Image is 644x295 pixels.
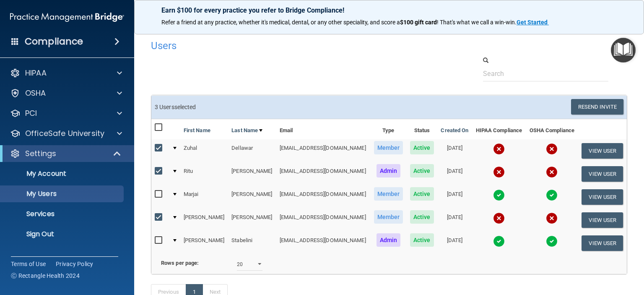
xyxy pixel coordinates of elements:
p: Sign Out [5,230,120,238]
td: [PERSON_NAME] [228,185,276,209]
button: View User [582,212,623,228]
td: [EMAIL_ADDRESS][DOMAIN_NAME] [276,209,370,232]
img: tick.e7d51cea.svg [493,235,505,247]
span: Member [374,141,403,154]
p: OfficeSafe University [25,128,104,138]
a: OfficeSafe University [10,128,122,138]
h6: 3 User selected [155,104,383,110]
td: [EMAIL_ADDRESS][DOMAIN_NAME] [276,162,370,185]
img: cross.ca9f0e7f.svg [546,143,558,155]
span: Admin [377,164,401,178]
a: OSHA [10,88,122,98]
span: ! That's what we call a win-win. [437,19,517,26]
a: Last Name [231,125,262,136]
img: tick.e7d51cea.svg [546,235,558,247]
th: Email [276,119,370,139]
p: My Account [5,170,120,178]
a: Created On [441,125,468,136]
img: PMB logo [10,9,124,26]
img: tick.e7d51cea.svg [546,189,558,201]
span: Refer a friend at any practice, whether it's medical, dental, or any other speciality, and score a [161,19,400,26]
a: First Name [184,125,210,136]
a: Privacy Policy [56,260,93,268]
button: View User [582,189,623,205]
button: View User [582,143,623,159]
span: Member [374,210,403,224]
td: [EMAIL_ADDRESS][DOMAIN_NAME] [276,185,370,209]
th: OSHA Compliance [526,119,578,139]
b: Rows per page: [161,260,199,266]
a: Terms of Use [11,260,46,268]
button: Resend Invite [571,99,623,115]
td: [EMAIL_ADDRESS][DOMAIN_NAME] [276,139,370,162]
span: Active [410,233,434,247]
p: HIPAA [25,68,47,78]
input: Search [483,66,608,81]
td: [DATE] [437,232,472,254]
td: [PERSON_NAME] [180,232,229,254]
td: [DATE] [437,162,472,185]
h4: Compliance [25,36,83,47]
th: HIPAA Compliance [472,119,526,139]
h4: Users [151,40,423,51]
td: [EMAIL_ADDRESS][DOMAIN_NAME] [276,232,370,254]
td: [DATE] [437,139,472,162]
p: PCI [25,108,37,118]
p: OSHA [25,88,46,98]
td: Ritu [180,162,229,185]
span: Active [410,164,434,178]
span: s [171,104,174,110]
strong: Get Started [517,19,548,26]
span: Active [410,187,434,201]
td: Stabelini [228,232,276,254]
img: cross.ca9f0e7f.svg [493,212,505,224]
td: Zuhal [180,139,229,162]
button: Open Resource Center [611,38,636,63]
span: Active [410,210,434,224]
td: Marjai [180,185,229,209]
img: tick.e7d51cea.svg [493,189,505,201]
th: Type [370,119,407,139]
span: Admin [377,233,401,247]
td: [PERSON_NAME] [228,209,276,232]
img: cross.ca9f0e7f.svg [546,166,558,178]
p: Settings [25,149,56,159]
span: Active [410,141,434,154]
td: [DATE] [437,209,472,232]
p: Earn $100 for every practice you refer to Bridge Compliance! [161,6,617,14]
td: Dellawar [228,139,276,162]
img: cross.ca9f0e7f.svg [546,212,558,224]
a: Get Started [517,19,549,26]
a: HIPAA [10,68,122,78]
span: Ⓒ Rectangle Health 2024 [11,272,80,280]
a: PCI [10,108,122,118]
td: [PERSON_NAME] [228,162,276,185]
span: Member [374,187,403,201]
td: [DATE] [437,185,472,209]
strong: $100 gift card [400,19,437,26]
img: cross.ca9f0e7f.svg [493,166,505,178]
td: [PERSON_NAME] [180,209,229,232]
button: View User [582,235,623,251]
button: View User [582,166,623,182]
img: cross.ca9f0e7f.svg [493,143,505,155]
a: Settings [10,149,122,159]
th: Status [407,119,437,139]
p: My Users [5,190,120,198]
p: Services [5,210,120,218]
